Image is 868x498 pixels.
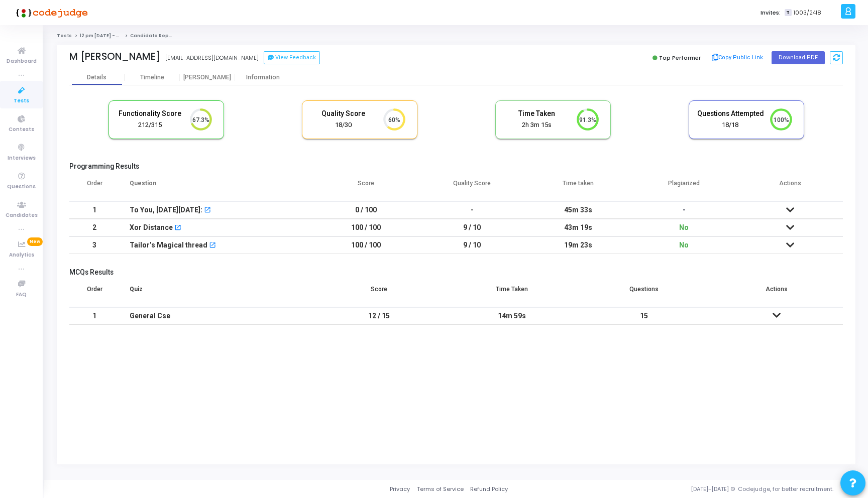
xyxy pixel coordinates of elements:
td: 100 / 100 [313,236,419,254]
span: Tests [14,97,29,105]
mat-icon: open_in_new [174,225,181,232]
span: New [27,237,43,246]
div: 18/18 [697,120,764,130]
th: Plagiarized [631,173,737,201]
div: Xor Distance [130,219,173,236]
nav: breadcrumb [57,33,855,39]
h5: Questions Attempted [697,109,764,118]
td: 15 [578,307,711,325]
td: 1 [69,201,120,219]
span: T [785,9,791,17]
span: Analytics [9,251,34,260]
td: 9 / 10 [419,219,525,236]
img: logo [13,3,88,23]
div: Tailor’s Magical thread [130,237,207,254]
a: 12 pm [DATE] - Titan Engineering Intern 2026 [80,33,191,39]
span: No [679,241,689,249]
h5: Quality Score [310,109,377,118]
th: Question [120,173,313,201]
td: 19m 23s [525,236,631,254]
th: Score [313,279,446,307]
h5: Functionality Score [117,109,184,118]
div: [EMAIL_ADDRESS][DOMAIN_NAME] [165,54,259,62]
td: 9 / 10 [419,236,525,254]
td: 45m 33s [525,201,631,219]
a: Terms of Service [417,485,464,493]
th: Time taken [525,173,631,201]
div: M [PERSON_NAME] [69,51,160,62]
span: - [683,206,686,214]
a: Refund Policy [470,485,508,493]
span: Questions [7,183,36,191]
a: Privacy [390,485,410,493]
div: 18/30 [310,120,377,130]
th: Quiz [120,279,313,307]
mat-icon: open_in_new [209,242,216,250]
span: Candidate Report [130,33,176,39]
mat-icon: open_in_new [204,207,211,214]
span: FAQ [16,291,27,299]
td: 2 [69,219,120,236]
button: View Feedback [264,51,320,64]
button: Download PDF [772,51,825,64]
div: Details [87,74,106,81]
div: 14m 59s [456,308,568,324]
button: Copy Public Link [709,50,767,65]
td: 0 / 100 [313,201,419,219]
span: Contests [9,126,34,134]
div: Timeline [140,74,164,81]
h5: MCQs Results [69,268,843,277]
span: Interviews [8,154,36,163]
td: 100 / 100 [313,219,419,236]
th: Order [69,279,120,307]
th: Order [69,173,120,201]
div: Information [235,74,290,81]
td: - [419,201,525,219]
td: 12 / 15 [313,307,446,325]
th: Time Taken [446,279,578,307]
h5: Programming Results [69,162,843,171]
div: General Cse [130,308,303,324]
td: 1 [69,307,120,325]
th: Actions [710,279,843,307]
th: Actions [737,173,843,201]
span: Candidates [6,211,38,220]
a: Tests [57,33,72,39]
span: No [679,223,689,231]
label: Invites: [761,9,781,17]
th: Questions [578,279,711,307]
div: [PERSON_NAME] [180,74,235,81]
div: 2h 3m 15s [503,120,571,130]
td: 43m 19s [525,219,631,236]
td: 3 [69,236,120,254]
span: 1003/2418 [794,9,821,17]
div: To You, [DATE][DATE]: [130,202,202,218]
span: Top Performer [659,54,701,62]
h5: Time Taken [503,109,571,118]
div: 212/315 [117,120,184,130]
th: Quality Score [419,173,525,201]
div: [DATE]-[DATE] © Codejudge, for better recruitment. [508,485,855,493]
th: Score [313,173,419,201]
span: Dashboard [7,57,37,66]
